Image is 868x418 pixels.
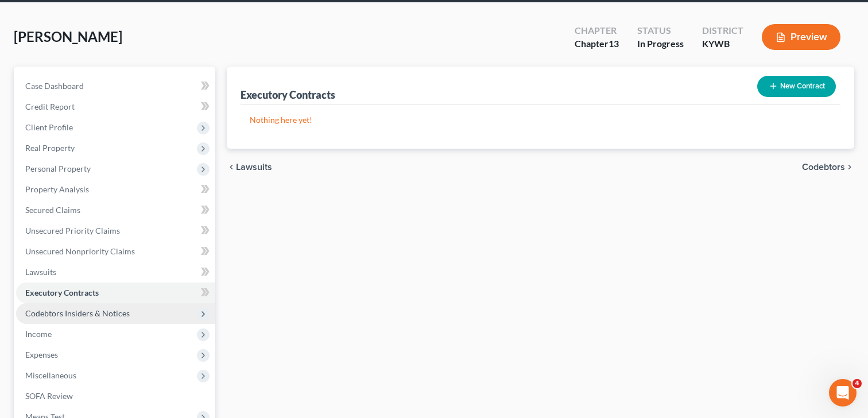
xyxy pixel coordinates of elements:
div: District [702,24,743,37]
div: Chapter [575,24,619,37]
p: Nothing here yet! [250,114,831,126]
span: Codebtors [802,162,845,172]
span: Credit Report [25,102,75,111]
span: Lawsuits [25,267,56,277]
span: Lawsuits [236,162,272,172]
a: Property Analysis [16,179,215,200]
span: [PERSON_NAME] [14,28,122,45]
span: Real Property [25,143,75,153]
span: Miscellaneous [25,370,76,380]
span: Unsecured Priority Claims [25,226,120,235]
div: Status [637,24,684,37]
a: Secured Claims [16,200,215,220]
a: SOFA Review [16,386,215,407]
span: Unsecured Nonpriority Claims [25,246,135,256]
span: 4 [852,379,862,388]
button: Preview [762,24,840,50]
span: Secured Claims [25,205,80,215]
div: In Progress [637,37,684,51]
span: Personal Property [25,164,91,173]
span: Codebtors Insiders & Notices [25,308,130,318]
a: Lawsuits [16,262,215,282]
button: Codebtors chevron_right [802,162,854,172]
span: SOFA Review [25,391,73,401]
iframe: Intercom live chat [829,379,857,407]
span: Property Analysis [25,184,89,194]
a: Case Dashboard [16,76,215,96]
button: New Contract [757,76,836,97]
div: KYWB [702,37,743,51]
button: chevron_left Lawsuits [227,162,272,172]
i: chevron_left [227,162,236,172]
span: Expenses [25,350,58,359]
i: chevron_right [845,162,854,172]
a: Executory Contracts [16,282,215,303]
span: Case Dashboard [25,81,84,91]
a: Unsecured Priority Claims [16,220,215,241]
span: Client Profile [25,122,73,132]
a: Credit Report [16,96,215,117]
span: Income [25,329,52,339]
span: Executory Contracts [25,288,99,297]
span: 13 [609,38,619,49]
div: Executory Contracts [241,88,335,102]
a: Unsecured Nonpriority Claims [16,241,215,262]
div: Chapter [575,37,619,51]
